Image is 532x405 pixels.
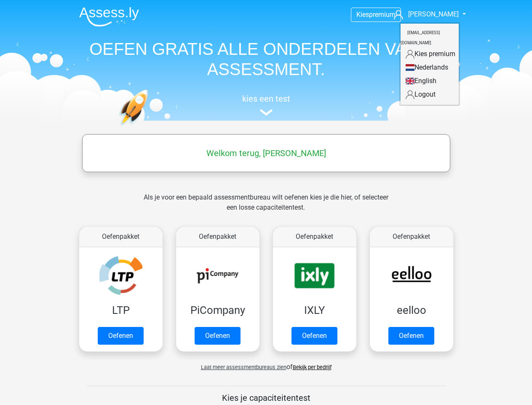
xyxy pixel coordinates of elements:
[401,88,459,101] a: Logout
[72,355,460,372] div: of
[388,327,434,345] a: Oefenen
[390,9,460,19] a: [PERSON_NAME]
[86,148,446,158] h5: Welkom terug, [PERSON_NAME]
[72,39,460,79] h1: OEFEN GRATIS ALLE ONDERDELEN VAN JE ASSESSMENT.
[401,74,459,88] a: English
[293,364,331,370] a: Bekijk per bedrijf
[369,11,396,19] span: premium
[119,89,181,166] img: oefenen
[351,9,401,20] a: Kiespremium
[72,94,460,116] a: kies een test
[201,364,286,370] span: Laat meer assessmentbureaus zien
[356,11,369,19] span: Kies
[72,94,460,104] h5: kies een test
[195,327,241,345] a: Oefenen
[137,192,395,223] div: Als je voor een bepaald assessmentbureau wilt oefenen kies je die hier, of selecteer een losse ca...
[408,10,459,18] span: [PERSON_NAME]
[98,327,144,345] a: Oefenen
[79,7,139,27] img: Assessly
[86,393,446,403] h5: Kies je capaciteitentest
[401,24,440,52] small: [EMAIL_ADDRESS][DOMAIN_NAME]
[260,109,273,116] img: assessment
[291,327,337,345] a: Oefenen
[401,61,459,74] a: Nederlands
[399,22,460,106] div: [PERSON_NAME]
[401,47,459,61] a: Kies premium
